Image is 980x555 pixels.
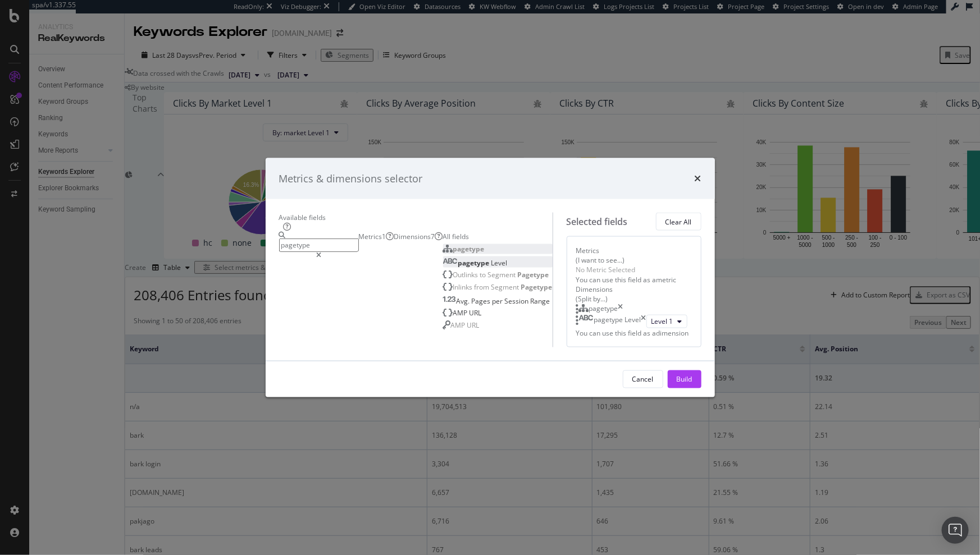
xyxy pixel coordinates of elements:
div: Metrics [576,246,692,265]
div: No Metric Selected [576,265,636,274]
span: Avg. [457,296,472,306]
span: Range [531,296,550,306]
div: pagetype [589,304,618,315]
div: Clear All [666,217,692,226]
div: Cancel [632,374,654,384]
span: Segment [488,270,518,279]
div: brand label [382,232,386,241]
span: Session [505,296,531,306]
span: pagetype [453,244,485,253]
div: (Split by...) [576,294,692,304]
div: pagetype Level [594,315,641,328]
span: Pages [472,296,493,306]
span: URL [467,320,480,330]
div: Metrics [359,232,394,241]
div: All fields [443,232,553,241]
div: Dimensions [576,284,692,303]
div: You can use this field as a dimension [576,328,692,338]
span: AMP [451,320,467,330]
span: to [480,270,488,279]
div: Available fields [279,213,553,222]
div: modal [266,158,715,397]
div: Build [677,374,692,384]
span: per [493,296,505,306]
span: 1 [382,232,386,241]
div: times [695,171,701,186]
span: Level [491,258,508,267]
span: 7 [431,232,435,241]
span: Segment [491,282,521,292]
div: pagetype LeveltimesLevel 1 [576,315,692,328]
div: Dimensions [394,232,443,241]
span: Inlinks [453,282,475,292]
div: brand label [431,232,435,241]
span: Level 1 [651,317,673,326]
span: pagetype [458,258,491,267]
div: Metrics & dimensions selector [279,171,423,186]
div: Selected fields [567,215,628,228]
span: Pagetype [521,282,553,292]
button: Clear All [656,213,701,231]
div: You can use this field as a metric [576,274,692,284]
div: times [641,315,646,328]
span: Pagetype [518,270,549,279]
button: Level 1 [646,315,687,328]
span: from [475,282,491,292]
div: pagetypetimes [576,304,692,315]
input: Search by field name [279,238,359,251]
span: Outlinks [453,270,480,279]
button: Cancel [623,370,663,388]
button: Build [668,370,701,388]
div: (I want to see...) [576,255,692,265]
div: times [618,304,623,315]
span: AMP [453,308,470,318]
span: URL [470,308,482,318]
div: Open Intercom Messenger [942,517,969,544]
